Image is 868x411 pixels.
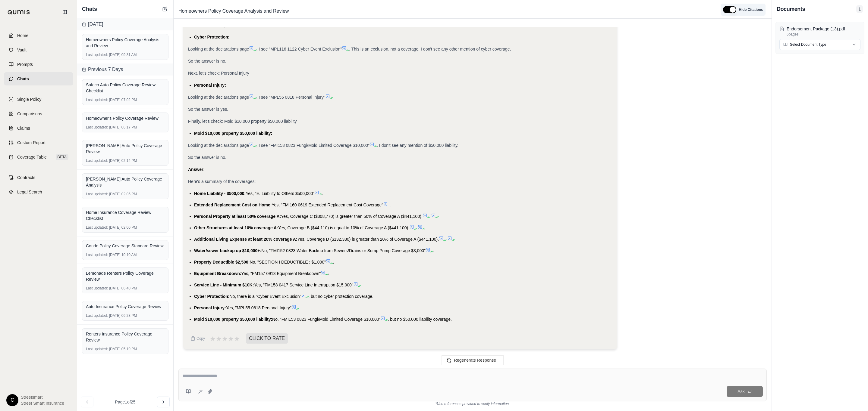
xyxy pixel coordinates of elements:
a: Home [4,29,73,42]
div: [DATE] 02:14 PM [86,158,165,163]
span: Chats [82,5,97,13]
button: Ask [727,386,763,397]
span: Yes, "FMI160 0619 Extended Replacement Cost Coverage" [272,202,383,207]
span: Yes, Coverage C ($308,770) is greater than 50% of Coverage A ($441,100). [281,214,423,219]
h3: Documents [777,5,805,13]
span: Claims [17,125,30,131]
a: Prompts [4,58,73,71]
span: Looking at the declarations page [188,95,249,100]
div: [PERSON_NAME] Auto Policy Coverage Review [86,143,165,155]
span: No, "FMI153 0823 Fungi/Mold Limited Coverage $10,000" [272,317,380,322]
div: Home Insurance Coverage Review Checklist [86,209,165,221]
span: Regenerate Response [454,358,496,363]
div: Edit Title [176,6,716,16]
span: . [333,260,334,264]
div: C [6,394,18,406]
span: Comparisons [17,111,42,117]
span: 1 [856,5,863,13]
div: Homeowners Policy Coverage Analysis and Review [86,37,165,49]
span: No, there is a "Cyber Event Exclusion" [229,294,301,299]
span: Looking at the declarations page [188,143,249,148]
span: Next, let's check: Cyber Protection [188,23,253,27]
span: No, "SECTION I DEDUCTIBLE : $1,000" [250,260,326,264]
span: Contracts [17,175,35,181]
span: Yes, "E. Liability to Others $500,000" [246,191,314,196]
span: , I see "MPL116 1122 Cyber Event Exclusion" [256,47,342,51]
button: Copy [188,332,207,345]
div: [DATE] 07:02 PM [86,97,165,102]
span: . [299,305,300,310]
div: [DATE] 10:10 AM [86,252,165,257]
span: Chats [17,76,29,82]
span: Last updated: [86,97,108,102]
div: Renters Insurance Policy Coverage Review [86,331,165,343]
span: Home [17,32,28,39]
span: . [360,283,362,287]
span: Here's a summary of the coverages: [188,179,256,184]
span: Last updated: [86,286,108,291]
span: So the answer is no. [188,59,226,63]
span: Extended Replacement Cost on Home: [194,202,272,207]
div: Previous 7 Days [77,63,173,76]
button: Regenerate Response [442,355,504,365]
a: Vault [4,43,73,57]
span: Yes, Coverage D ($132,330) is greater than 20% of Coverage A ($441,100). [297,237,439,242]
span: Hide Citations [739,7,763,12]
span: Streetsmart [21,394,64,400]
span: Custom Report [17,140,46,146]
span: Home Liability - $500,000: [194,191,246,196]
div: Auto Insurance Policy Coverage Review [86,304,165,310]
div: Homeowner's Policy Coverage Review [86,115,165,121]
span: Personal Property at least 50% coverage A: [194,214,281,219]
span: Water/sewer backup up $10,000+: [194,248,261,253]
button: Collapse sidebar [60,7,70,17]
span: . [322,191,323,196]
span: Property Deductible $2,500: [194,260,250,264]
span: Vault [17,47,27,53]
div: [DATE] 09:31 AM [86,52,165,57]
span: Legal Search [17,189,42,195]
span: . [433,248,434,253]
span: Copy [197,336,205,341]
div: [DATE] 02:05 PM [86,192,165,196]
span: Last updated: [86,252,108,257]
span: Last updated: [86,225,108,230]
span: Last updated: [86,313,108,318]
span: Last updated: [86,158,108,163]
div: [DATE] [77,18,173,30]
span: . This is an exclusion, not a coverage. I don't see any other mention of cyber coverage. [349,47,511,51]
div: *Use references provided to verify information. [178,401,767,406]
span: Page 1 of 25 [115,399,136,405]
a: Comparisons [4,107,73,120]
span: Cyber Protection: [194,294,229,299]
span: . [332,95,334,100]
div: [DATE] 05:19 PM [86,347,165,351]
div: [DATE] 06:17 PM [86,125,165,130]
span: Last updated: [86,192,108,196]
span: , but no $50,000 liability coverage. [388,317,451,322]
span: Finally, let's check: Mold $10,000 property $50,000 liability [188,119,297,124]
div: Condo Policy Coverage Standard Review [86,243,165,249]
span: No, "FMI152 0823 Water Backup from Sewers/Drains or Sump Pump Coverage $3,000" [261,248,426,253]
span: Equipment Breakdown: [194,271,241,276]
span: So the answer is no. [188,155,226,160]
a: Legal Search [4,185,73,199]
span: Yes, "FM158 0417 Service Line Interruption $15,000" [254,283,353,287]
span: Last updated: [86,52,108,57]
span: . [328,271,329,276]
span: Personal Injury: [194,83,226,88]
div: Safeco Auto Policy Coverage Review Checklist [86,82,165,94]
a: Claims [4,122,73,135]
span: CLICK TO RATE [246,333,288,344]
span: Yes, Coverage B ($44,110) is equal to 10% of Coverage A ($441,100). [278,225,409,230]
button: Endorsement Package (13).pdf6pages [779,26,860,37]
span: Yes, "MPL55 0818 Personal Injury" [226,305,291,310]
a: Custom Report [4,136,73,149]
span: Mold $10,000 property $50,000 liability: [194,317,272,322]
span: . [390,202,392,207]
span: Mold $10,000 property $50,000 liability: [194,131,272,136]
strong: Answer: [188,167,205,172]
a: Chats [4,72,73,85]
span: . I don't see any mention of $50,000 liability. [377,143,458,148]
span: , I see "MPL55 0818 Personal Injury" [256,95,325,100]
